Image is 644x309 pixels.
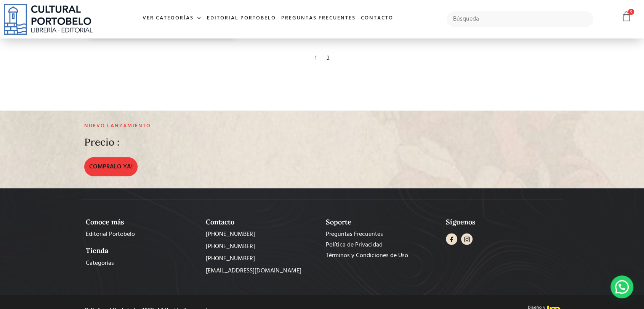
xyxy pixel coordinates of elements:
[206,230,318,239] a: [PHONE_NUMBER]
[206,254,318,263] a: [PHONE_NUMBER]
[86,247,198,255] h2: Tienda
[447,11,593,27] input: Búsqueda
[326,230,438,239] a: Preguntas Frecuentes
[206,242,255,251] span: [PHONE_NUMBER]
[326,240,383,250] span: Política de Privacidad
[89,162,133,171] span: COMPRALO YA!
[86,259,198,268] a: Categorías
[206,218,318,226] h2: Contacto
[279,10,358,27] a: Preguntas frecuentes
[206,266,318,275] a: [EMAIL_ADDRESS][DOMAIN_NAME]
[326,251,408,260] span: Términos y Condiciones de Uso
[86,218,198,226] h2: Conoce más
[206,230,255,239] span: [PHONE_NUMBER]
[358,10,396,27] a: Contacto
[311,50,320,67] div: 1
[86,259,114,268] span: Categorías
[84,157,138,176] a: COMPRALO YA!
[86,230,198,239] a: Editorial Portobelo
[326,218,438,226] h2: Soporte
[326,230,383,239] span: Preguntas Frecuentes
[326,240,438,250] a: Política de Privacidad
[204,10,279,27] a: Editorial Portobelo
[84,123,401,130] h2: Nuevo lanzamiento
[628,9,634,15] span: 0
[206,254,255,263] span: [PHONE_NUMBER]
[206,242,318,251] a: [PHONE_NUMBER]
[446,218,558,226] h2: Síguenos
[84,137,120,148] h2: Precio :
[140,10,204,27] a: Ver Categorías
[326,251,438,260] a: Términos y Condiciones de Uso
[323,50,333,67] div: 2
[621,11,632,22] a: 0
[206,266,301,275] span: [EMAIL_ADDRESS][DOMAIN_NAME]
[86,230,135,239] span: Editorial Portobelo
